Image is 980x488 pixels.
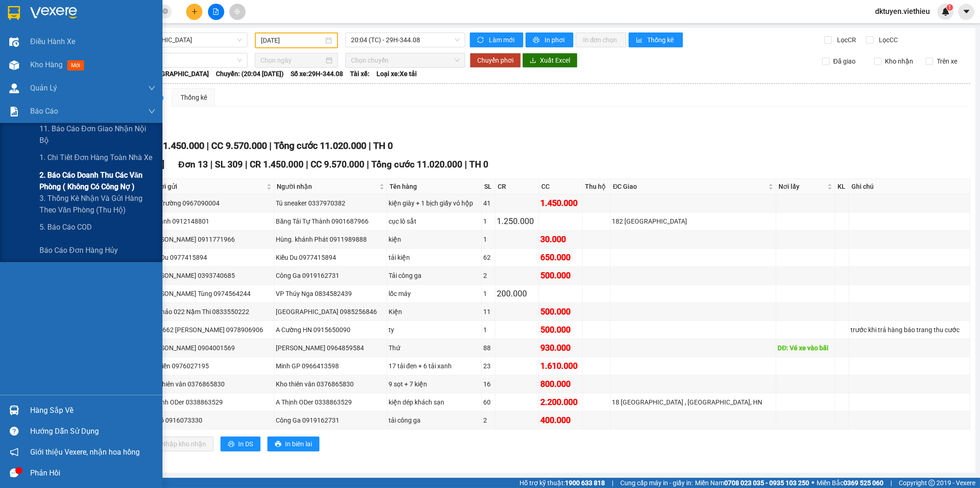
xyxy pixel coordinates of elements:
[482,179,495,194] th: SL
[389,289,480,299] div: lốc máy
[477,37,485,44] span: sync
[941,7,950,16] img: icon-new-feature
[30,105,58,117] span: Báo cáo
[389,270,480,281] div: Tải công ga
[276,234,385,244] div: Hùng. khánh Phát 0911989888
[389,361,480,371] div: 17 tải đen + 6 tải xanh
[30,60,63,69] span: Kho hàng
[850,325,968,335] div: trước khi trả hàng báo trang thu cước
[958,4,974,20] button: caret-down
[778,343,833,353] div: DĐ: Vé xe vào bãi
[636,37,644,44] span: bar-chart
[147,198,273,208] div: Anh Trường 0967090004
[245,159,247,170] span: |
[526,32,573,47] button: printerIn phơi
[350,69,370,79] span: Tài xế:
[276,289,385,299] div: VP Thúy Nga 0834582439
[875,35,899,45] span: Lọc CC
[465,159,467,170] span: |
[276,361,385,371] div: Minh GP 0966413598
[620,478,693,488] span: Cung cấp máy in - giấy in:
[39,244,118,256] span: Báo cáo đơn hàng hủy
[30,404,156,417] div: Hàng sắp về
[483,216,493,226] div: 1
[389,252,480,263] div: tải kiện
[489,35,516,45] span: Làm mới
[545,35,566,45] span: In phơi
[369,140,371,151] span: |
[483,270,493,281] div: 2
[469,159,488,170] span: TH 0
[540,396,581,409] div: 2.200.000
[928,480,935,486] span: copyright
[147,361,273,371] div: Em Hiền 0976027195
[844,479,883,487] strong: 0369 525 060
[30,36,75,47] span: Điều hành xe
[389,216,480,226] div: cục lô sắt
[39,123,156,146] span: 11. Báo cáo đơn giao nhận nội bộ
[497,215,537,228] div: 1.250.000
[191,8,198,15] span: plus
[389,198,480,208] div: kiện giày + 1 bịch giấy vỏ hộp
[147,234,273,244] div: [PERSON_NAME] 0911771966
[817,478,883,488] span: Miền Bắc
[483,325,493,335] div: 1
[162,8,168,14] span: close-circle
[181,92,207,103] div: Thống kê
[389,379,480,389] div: 9 sọt + 7 kiện
[10,427,19,436] span: question-circle
[216,69,284,79] span: Chuyến: (20:04 [DATE])
[250,159,304,170] span: CR 1.450.000
[483,289,493,299] div: 1
[261,35,324,45] input: 14/10/2025
[376,69,417,79] span: Loại xe: Xe tải
[519,478,605,488] span: Hỗ trợ kỹ thuật:
[291,69,343,79] span: Số xe: 29H-344.08
[276,198,385,208] div: Tú sneaker 0337970382
[389,325,480,335] div: ty
[9,405,19,415] img: warehouse-icon
[389,397,480,407] div: kiện dép khách sạn
[470,53,521,68] button: Chuyển phơi
[267,437,319,451] button: printerIn biên lai
[276,216,385,226] div: Băng Tải Tự Thành 0901687966
[147,252,273,263] div: Kiều Du 0977415894
[947,4,953,11] sup: 1
[39,152,152,163] span: 1. Chi tiết đơn hàng toàn nhà xe
[147,307,273,317] div: Em Thảo 022 Nậm Thi 0833550222
[540,251,581,264] div: 650.000
[565,479,605,487] strong: 1900 633 818
[629,32,683,47] button: bar-chartThống kê
[39,169,156,193] span: 2. Báo cáo doanh thu các văn phòng ( không có công nợ )
[269,140,272,151] span: |
[276,307,385,317] div: [GEOGRAPHIC_DATA] 0985256846
[389,234,480,244] div: kiện
[9,83,19,93] img: warehouse-icon
[221,437,260,451] button: printerIn DS
[276,270,385,281] div: Công Ga 0919162731
[213,8,219,15] span: file-add
[10,448,19,456] span: notification
[483,361,493,371] div: 23
[724,479,809,487] strong: 0708 023 035 - 0935 103 250
[613,181,766,192] span: ĐC Giao
[234,8,240,15] span: aim
[311,159,364,170] span: CC 9.570.000
[540,378,581,391] div: 800.000
[162,7,168,16] span: close-circle
[530,57,536,64] span: download
[470,32,523,47] button: syncLàm mới
[276,343,385,353] div: [PERSON_NAME] 0964859584
[277,181,377,192] span: Người nhận
[39,221,92,233] span: 5. Báo cáo COD
[10,469,19,477] span: message
[30,466,156,480] div: Phản hồi
[351,53,459,67] span: Chọn chuyến
[612,397,774,407] div: 18 [GEOGRAPHIC_DATA] , [GEOGRAPHIC_DATA], HN
[8,6,20,20] img: logo-vxr
[583,179,610,194] th: Thu hộ
[849,179,970,194] th: Ghi chú
[540,360,581,372] div: 1.610.000
[30,424,156,438] div: Hướng dẫn sử dụng
[238,439,253,449] span: In DS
